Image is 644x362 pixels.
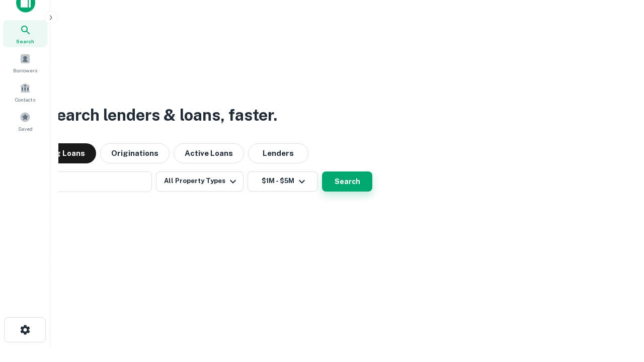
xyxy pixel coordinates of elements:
[16,37,34,45] span: Search
[3,78,47,106] a: Contacts
[322,171,372,192] button: Search
[174,143,244,163] button: Active Loans
[46,103,277,127] h3: Search lenders & loans, faster.
[156,171,244,192] button: All Property Types
[18,125,33,133] span: Saved
[248,171,318,192] button: $1M - $5M
[3,49,47,76] a: Borrowers
[100,143,170,163] button: Originations
[248,143,308,163] button: Lenders
[3,108,47,135] a: Saved
[3,20,47,47] a: Search
[15,96,35,104] span: Contacts
[594,282,644,330] iframe: Chat Widget
[13,66,37,74] span: Borrowers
